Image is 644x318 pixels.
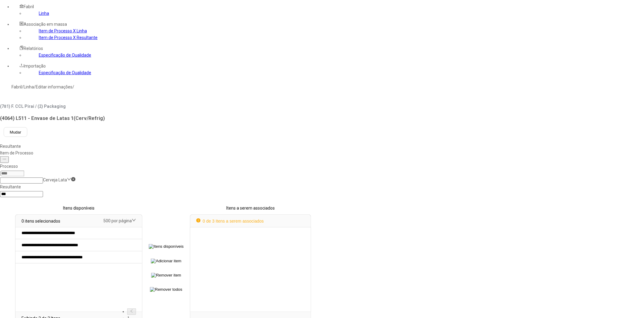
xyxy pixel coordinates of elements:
[24,46,43,51] span: Relatórios
[149,244,184,249] img: Itens disponíveis
[10,130,21,134] span: Mudar
[39,11,49,16] a: Linha
[43,177,67,182] nz-select-item: Cerveja Lata
[190,205,311,211] p: Itens a serem associados
[39,28,87,33] a: Item de Processo X Linha
[39,70,91,75] a: Especificação de Qualidade
[39,53,91,58] a: Especificação de Qualidade
[127,308,136,315] li: Página anterior
[103,218,132,223] nz-select-item: 500 por página
[151,259,181,263] img: Adicionar item
[151,273,181,278] img: Remover item
[72,84,74,89] nz-breadcrumb-separator: /
[34,84,36,89] nz-breadcrumb-separator: /
[196,218,264,224] p: 0 de 3 Itens a serem associados
[22,218,60,224] p: 0 itens selecionados
[15,205,142,211] p: Itens disponíveis
[39,35,98,40] a: Item de Processo X Resultante
[12,84,22,89] a: Fabril
[22,84,24,89] nz-breadcrumb-separator: /
[36,84,72,89] a: Editar informações
[24,84,34,89] a: Linha
[4,127,27,137] button: Mudar
[24,4,34,9] span: Fabril
[24,64,46,68] span: Importação
[24,22,67,27] span: Associação em massa
[150,287,182,292] img: Remover todos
